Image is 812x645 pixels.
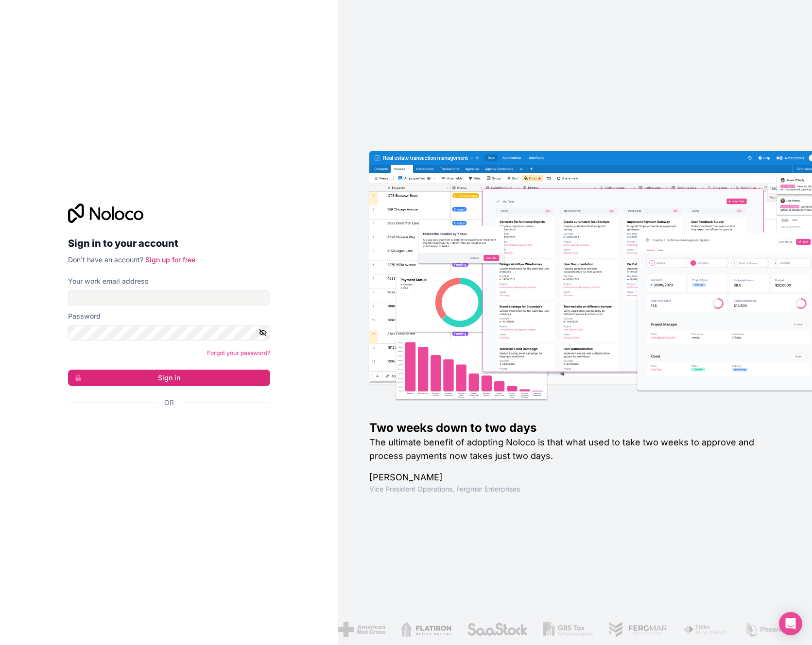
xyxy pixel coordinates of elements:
[68,311,101,321] label: Password
[68,325,270,340] input: Password
[369,484,781,494] h1: Vice President Operations , Fergmar Enterprises
[369,471,781,484] h1: [PERSON_NAME]
[164,398,174,407] span: Or
[207,349,270,356] a: Forgot your password?
[68,370,270,386] button: Sign in
[466,622,528,637] img: /assets/saastock-C6Zbiodz.png
[68,290,270,306] input: Email address
[779,612,802,635] div: Open Intercom Messenger
[401,622,451,637] img: /assets/flatiron-C8eUkumj.png
[145,255,195,264] a: Sign up for free
[68,235,270,252] h2: Sign in to your account
[369,436,781,463] h2: The ultimate benefit of adopting Noloco is that what used to take two weeks to approve and proces...
[744,622,796,637] img: /assets/phoenix-BREaitsQ.png
[543,622,593,637] img: /assets/gbstax-C-GtDUiK.png
[68,255,143,264] span: Don't have an account?
[338,622,385,637] img: /assets/american-red-cross-BAupjrZR.png
[608,622,667,637] img: /assets/fergmar-CudnrXN5.png
[68,276,149,286] label: Your work email address
[683,622,728,637] img: /assets/fiera-fwj2N5v4.png
[369,420,781,436] h1: Two weeks down to two days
